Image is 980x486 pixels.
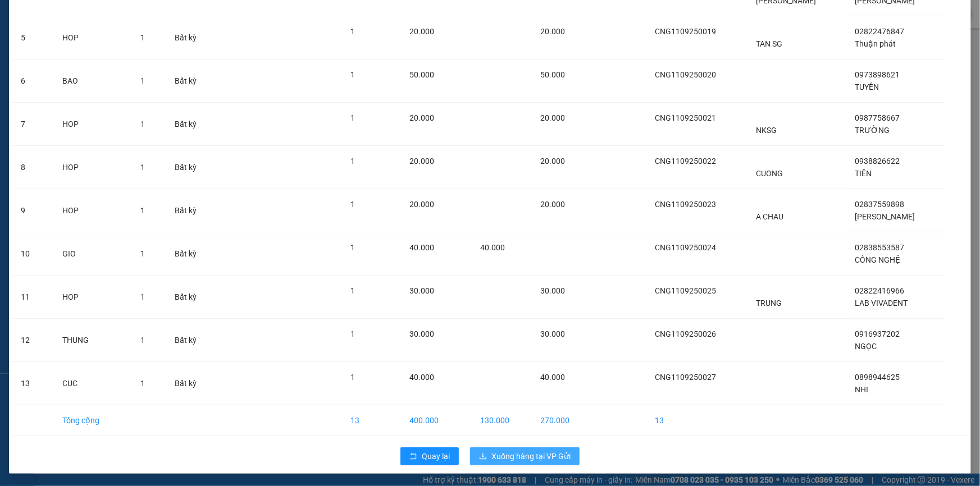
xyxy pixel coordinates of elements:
span: 20.000 [540,157,565,166]
td: 10 [12,232,53,276]
span: 1 [350,200,355,209]
span: 1 [141,249,145,258]
span: CNG1109250024 [655,243,717,252]
span: CÔNG NGHỆ [855,255,901,264]
td: HOP [53,189,132,232]
div: [GEOGRAPHIC_DATA] [73,10,187,35]
span: 20.000 [540,27,565,36]
span: 20.000 [410,157,435,166]
td: 7 [12,103,53,146]
span: 20.000 [540,200,565,209]
span: rollback [409,452,417,461]
span: 1 [141,292,145,301]
span: 20.000 [410,27,435,36]
td: 400.000 [401,405,472,436]
span: TUYỀN [855,82,879,91]
span: 1 [141,33,145,42]
td: Bất kỳ [166,16,217,59]
span: 20.000 [540,113,565,122]
span: 1 [141,163,145,172]
button: downloadXuống hàng tại VP Gửi [470,447,580,465]
span: CNG1109250019 [655,27,717,36]
td: HOP [53,103,132,146]
span: 1 [350,329,355,338]
td: Bất kỳ [166,59,217,103]
span: NHI [855,385,869,394]
span: CNG1109250021 [655,113,717,122]
div: 40.000 [71,71,188,86]
span: 20.000 [410,200,435,209]
span: 1 [141,120,145,129]
span: 0916937202 [855,329,900,338]
span: CNG1109250022 [655,157,717,166]
span: download [479,452,487,461]
span: 40.000 [410,243,435,252]
span: 40.000 [480,243,505,252]
span: NGỌC [855,342,877,351]
span: 50.000 [410,70,435,79]
td: Bất kỳ [166,103,217,146]
span: TAN SG [756,39,782,48]
span: 1 [350,373,355,382]
div: 0898944625 [73,48,187,64]
span: 20.000 [410,113,435,122]
td: Tổng cộng [53,405,132,436]
td: THUNG [53,319,132,362]
span: 1 [141,336,145,345]
td: HOP [53,276,132,319]
span: 30.000 [540,329,565,338]
button: rollbackQuay lại [400,447,459,465]
td: 6 [12,59,53,103]
td: Bất kỳ [166,276,217,319]
td: 13 [341,405,400,436]
span: 0987758667 [855,113,900,122]
td: 11 [12,276,53,319]
span: Gửi: [10,11,27,22]
span: 1 [350,70,355,79]
span: 02822416966 [855,286,905,295]
span: 0973898621 [855,70,900,79]
span: 1 [350,113,355,122]
span: 1 [141,379,145,388]
span: 0898944625 [855,373,900,382]
span: 1 [350,27,355,36]
td: Bất kỳ [166,319,217,362]
div: Cầu Ngang [10,10,65,36]
span: 50.000 [540,70,565,79]
span: Xuống hàng tại VP Gửi [491,450,571,462]
span: [PERSON_NAME] [855,212,915,221]
div: NHI [73,35,187,48]
td: 12 [12,319,53,362]
td: Bất kỳ [166,232,217,276]
span: Nhận: [73,10,100,21]
span: 30.000 [410,286,435,295]
span: NKSG [756,126,777,135]
td: 13 [646,405,747,436]
span: 02822476847 [855,27,905,36]
span: 40.000 [410,373,435,382]
td: Bất kỳ [166,146,217,189]
span: 0938826622 [855,157,900,166]
span: Quay lại [422,450,450,462]
span: 1 [350,243,355,252]
span: CC : [71,74,87,85]
td: BAO [53,59,132,103]
span: CUONG [756,169,783,178]
span: TIẾN [855,169,872,178]
span: CNG1109250023 [655,200,717,209]
span: CNG1109250020 [655,70,717,79]
td: CUC [53,362,132,405]
span: 1 [141,206,145,215]
td: 5 [12,16,53,59]
span: 02838553587 [855,243,905,252]
span: 02837559898 [855,200,905,209]
span: CNG1109250025 [655,286,717,295]
span: 30.000 [540,286,565,295]
span: 1 [350,157,355,166]
td: 9 [12,189,53,232]
span: Thuận phát [855,39,896,48]
td: HOP [53,146,132,189]
span: TRUNG [756,299,782,308]
td: HOP [53,16,132,59]
td: 270.000 [531,405,591,436]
